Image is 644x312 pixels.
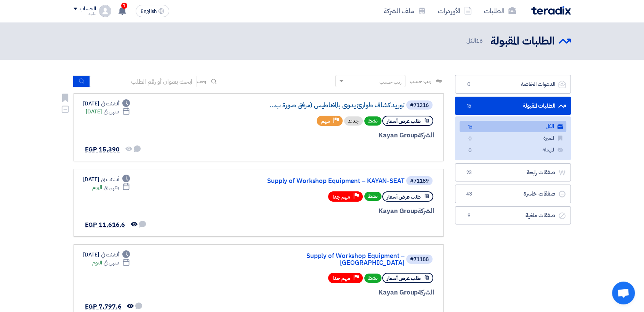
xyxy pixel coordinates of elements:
span: أنشئت في [101,251,119,259]
a: توريد كشاف طوارئ يدوى بالمغناطيس (مرفق صورة ب... [252,102,405,109]
img: profile_test.png [99,5,111,17]
span: مهم جدا [333,193,350,201]
h2: الطلبات المقبولة [490,34,555,49]
span: 0 [466,135,475,143]
button: English [136,5,169,17]
a: صفقات رابحة23 [455,163,571,182]
span: رتب حسب [409,77,431,85]
a: الأوردرات [432,2,478,20]
span: ينتهي في [104,183,119,191]
div: الحساب [80,6,96,12]
div: جديد [344,116,363,126]
span: 9 [465,212,474,220]
div: اليوم [92,259,130,267]
span: أنشئت في [101,175,119,183]
span: 16 [465,102,474,110]
span: طلب عرض أسعار [387,118,421,125]
span: بحث [197,77,207,85]
span: الشركة [418,131,434,140]
span: الشركة [418,288,434,297]
span: EGP 11,616.6 [85,220,125,229]
span: مهم جدا [333,275,350,282]
div: [DATE] [83,175,130,183]
input: ابحث بعنوان أو رقم الطلب [90,76,197,87]
span: ينتهي في [104,259,119,267]
span: 1 [121,3,127,9]
span: EGP 7,797.6 [85,302,122,311]
span: 43 [465,190,474,198]
span: 16 [476,37,483,45]
div: [DATE] [86,108,130,116]
a: المميزة [460,133,566,144]
a: Supply of Workshop Equipment – [GEOGRAPHIC_DATA] [252,253,405,266]
div: [DATE] [83,100,130,108]
span: نشط [364,116,381,126]
span: طلب عرض أسعار [387,275,421,282]
a: Supply of Workshop Equipment – KAYAN-SEAT [252,178,405,185]
a: المهملة [460,145,566,156]
div: Kayan Group [251,206,434,216]
span: 0 [465,81,474,88]
span: نشط [364,274,381,283]
span: 23 [465,169,474,177]
span: EGP 15,390 [85,145,120,154]
div: رتب حسب [379,78,401,86]
div: ماجد [74,12,96,16]
span: 0 [466,147,475,155]
div: اليوم [92,183,130,191]
div: #71188 [410,257,429,262]
a: ملف الشركة [378,2,432,20]
div: Kayan Group [251,288,434,298]
img: Teradix logo [531,6,571,15]
div: [DATE] [83,251,130,259]
div: #71189 [410,178,429,184]
span: طلب عرض أسعار [387,193,421,201]
span: أنشئت في [101,100,119,108]
a: صفقات ملغية9 [455,206,571,225]
span: نشط [364,192,381,201]
span: ينتهي في [104,108,119,116]
span: English [141,9,157,14]
a: الدعوات الخاصة0 [455,75,571,94]
span: الكل [466,37,484,45]
div: Kayan Group [251,131,434,140]
div: #71216 [410,103,429,108]
span: 16 [466,123,475,131]
a: Open chat [612,282,635,304]
a: الطلبات [478,2,522,20]
a: الطلبات المقبولة16 [455,97,571,115]
a: صفقات خاسرة43 [455,185,571,203]
span: مهم [321,118,330,125]
span: الشركة [418,206,434,216]
a: الكل [460,121,566,132]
